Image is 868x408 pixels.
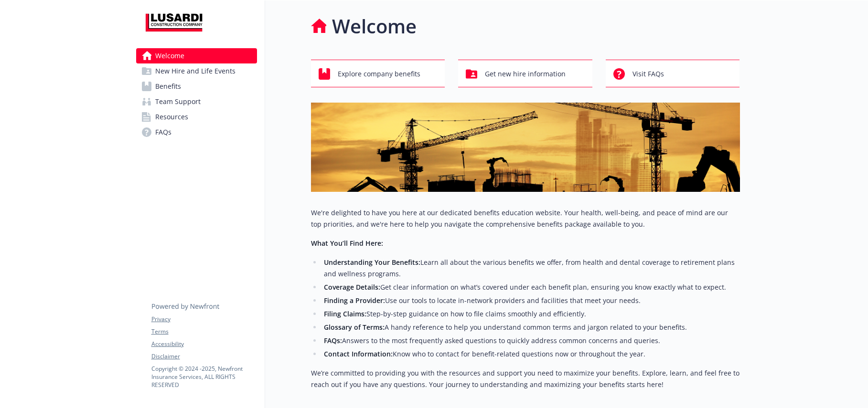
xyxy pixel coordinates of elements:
span: Benefits [155,79,181,94]
p: We're delighted to have you here at our dedicated benefits education website. Your health, well-b... [311,207,740,230]
strong: Glossary of Terms: [324,323,385,332]
a: Welcome [136,48,257,63]
strong: Filing Claims: [324,309,366,318]
li: Step-by-step guidance on how to file claims smoothly and efficiently. [321,308,740,320]
li: Use our tools to locate in-network providers and facilities that meet your needs. [321,295,740,306]
a: Team Support [136,94,257,109]
a: Terms [151,327,257,336]
a: Disclaimer [151,352,257,361]
span: Resources [155,109,188,125]
span: Explore company benefits [338,65,420,83]
a: Benefits [136,79,257,94]
span: Get new hire information [485,65,566,83]
li: Know who to contact for benefit-related questions now or throughout the year. [321,348,740,360]
a: Resources [136,109,257,125]
button: Get new hire information [458,60,592,87]
strong: Contact Information: [324,349,393,358]
li: Get clear information on what’s covered under each benefit plan, ensuring you know exactly what t... [321,282,740,293]
strong: What You’ll Find Here: [311,239,383,248]
p: We’re committed to providing you with the resources and support you need to maximize your benefit... [311,367,740,390]
strong: Finding a Provider: [324,296,385,305]
li: A handy reference to help you understand common terms and jargon related to your benefits. [321,322,740,333]
p: Copyright © 2024 - 2025 , Newfront Insurance Services, ALL RIGHTS RESERVED [151,365,257,389]
button: Explore company benefits [311,60,445,87]
h1: Welcome [332,12,417,41]
img: overview page banner [311,103,740,192]
span: New Hire and Life Events [155,63,236,79]
strong: FAQs: [324,336,342,345]
span: Team Support [155,94,201,109]
a: New Hire and Life Events [136,63,257,79]
span: FAQs [155,125,171,140]
a: Privacy [151,315,257,324]
strong: Coverage Details: [324,282,380,292]
span: Visit FAQs [632,65,664,83]
a: FAQs [136,125,257,140]
li: Answers to the most frequently asked questions to quickly address common concerns and queries. [321,335,740,346]
li: Learn all about the various benefits we offer, from health and dental coverage to retirement plan... [321,257,740,280]
a: Accessibility [151,340,257,348]
span: Welcome [155,48,184,63]
button: Visit FAQs [606,60,740,87]
strong: Understanding Your Benefits: [324,258,420,267]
